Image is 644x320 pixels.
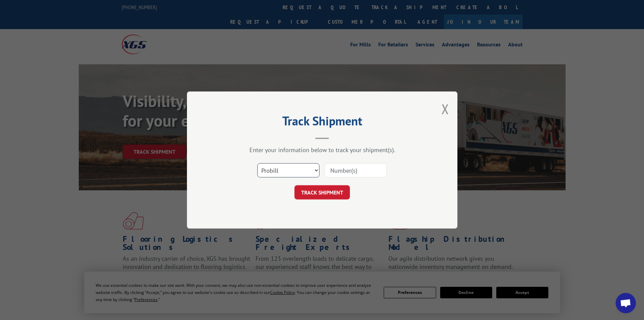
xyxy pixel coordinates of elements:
h2: Track Shipment [221,116,424,129]
button: Close modal [442,100,449,118]
input: Number(s) [325,163,387,177]
a: Open chat [616,293,636,313]
button: TRACK SHIPMENT [294,185,350,199]
div: Enter your information below to track your shipment(s). [221,146,424,154]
